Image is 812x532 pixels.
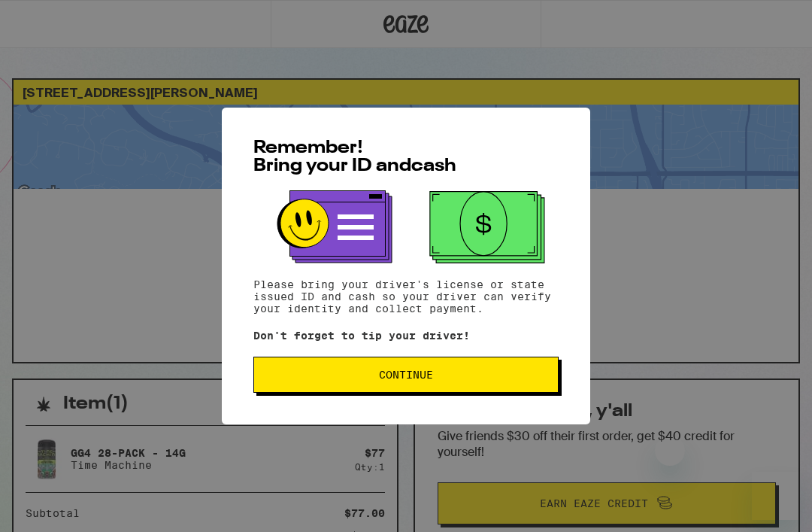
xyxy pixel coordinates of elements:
[253,278,559,315] p: Please bring your driver's license or state issued ID and cash so your driver can verify your ide...
[655,436,685,466] iframe: Close message
[379,369,433,380] span: Continue
[253,357,559,393] button: Continue
[752,472,800,520] iframe: Button to launch messaging window
[253,330,559,342] p: Don't forget to tip your driver!
[253,139,456,175] span: Remember! Bring your ID and cash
